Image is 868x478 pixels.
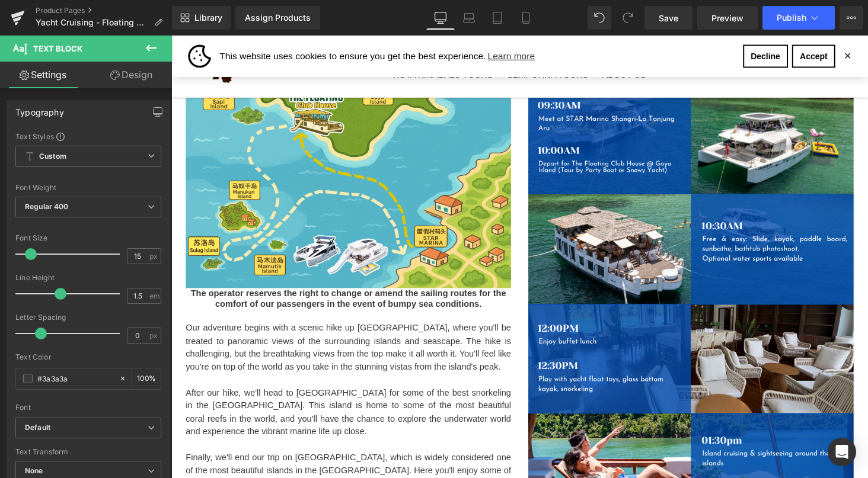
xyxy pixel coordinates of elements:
[15,101,64,117] div: Typography
[346,35,429,46] span: SEMPORNA TOURS
[17,9,41,33] img: Sunbear Travel & Tours Sdn Bhd
[25,466,43,475] b: None
[15,294,350,348] p: Our adventure begins with a scenic hike up [GEOGRAPHIC_DATA], where you'll be treated to panorami...
[172,6,231,30] a: New Library
[15,260,350,281] h5: The operator reserves the right to change or amend the sailing routes for the comfort of our pass...
[693,18,700,25] span: Close the cookie banner
[659,12,678,24] span: Save
[588,6,611,30] button: Undo
[25,202,69,211] b: Regular 400
[132,368,161,389] div: %
[37,372,113,385] input: Color
[840,6,863,30] button: More
[15,403,161,412] div: Font
[697,6,758,30] a: Preview
[15,361,350,415] p: After our hike, we'll head to [GEOGRAPHIC_DATA] for some of the best snorkeling in the [GEOGRAPHI...
[36,18,149,27] span: Yacht Cruising - Floating Club House
[483,6,512,30] a: Tablet
[15,184,161,192] div: Font Weight
[777,13,806,23] span: Publish
[15,313,161,322] div: Letter Spacing
[828,438,856,466] div: Open Intercom Messenger
[36,6,172,15] a: Product Pages
[711,12,743,24] span: Preview
[39,152,66,162] b: Custom
[762,6,835,30] button: Publish
[15,448,161,456] div: Text Transform
[443,35,489,46] span: ABOUT US
[15,274,161,282] div: Line Height
[616,6,640,30] button: Redo
[88,62,174,88] a: Design
[639,9,684,33] a: Accept
[15,131,161,141] div: Text Styles
[426,6,455,30] a: Desktop
[589,9,635,33] a: Decline
[455,6,483,30] a: Laptop
[149,332,159,339] span: px
[228,35,331,46] span: KOTA KINABALU TOURS
[324,12,376,30] a: Learn more
[33,44,82,53] span: Text Block
[50,12,579,30] span: This website uses cookies to ensure you get the best experience.
[15,234,161,242] div: Font Size
[15,353,161,361] div: Text Color
[149,292,159,300] span: em
[245,13,311,23] div: Assign Products
[194,12,222,23] span: Library
[25,423,50,433] i: Default
[512,6,540,30] a: Mobile
[149,252,159,260] span: px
